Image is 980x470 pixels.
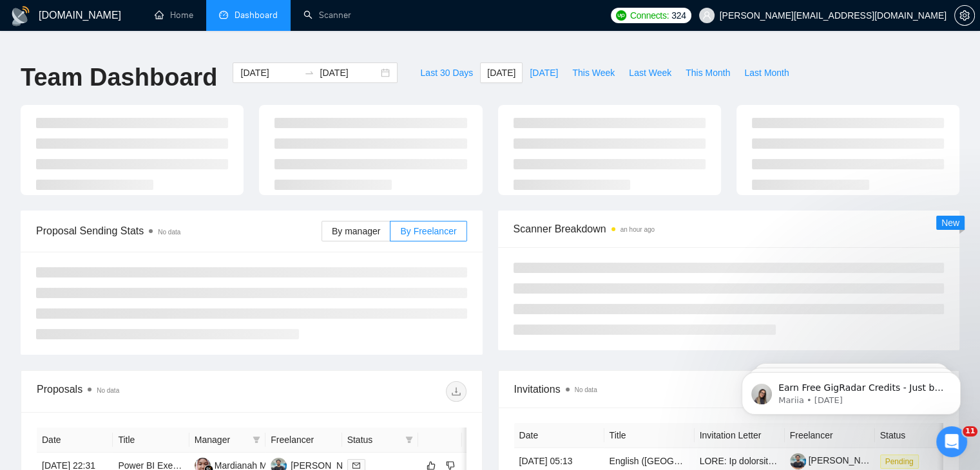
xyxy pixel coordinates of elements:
[514,221,945,237] span: Scanner Breakdown
[347,433,400,447] span: Status
[97,387,119,394] span: No data
[36,223,322,239] span: Proposal Sending Stats
[620,226,655,233] time: an hour ago
[514,381,944,397] span: Invitations
[235,10,278,21] span: Dashboard
[695,423,785,448] th: Invitation Letter
[10,6,31,26] img: logo
[303,10,351,21] a: searchScanner
[195,433,247,447] span: Manager
[400,226,456,236] span: By Freelancer
[271,460,365,470] a: TS[PERSON_NAME]
[487,66,515,80] span: [DATE]
[403,430,416,449] span: filter
[702,11,711,20] span: user
[955,10,974,21] span: setting
[189,428,265,453] th: Manager
[530,66,558,80] span: [DATE]
[604,423,695,448] th: Title
[565,62,622,83] button: This Week
[304,68,314,78] span: swap-right
[158,229,180,236] span: No data
[480,62,523,83] button: [DATE]
[790,455,883,465] a: [PERSON_NAME]
[320,66,378,80] input: End date
[616,10,626,21] img: upwork-logo.png
[790,453,806,469] img: c1vnAk7Xg35u1M3RaLzkY2xn22cMI9QnxesaoOFDUVoDELUyl3LMqzhVQbq_15fTna
[744,66,789,80] span: Last Month
[265,428,341,453] th: Freelancer
[875,423,965,448] th: Status
[240,66,299,80] input: Start date
[514,423,604,448] th: Date
[629,66,671,80] span: Last Week
[737,62,796,83] button: Last Month
[304,68,314,78] span: to
[37,428,113,453] th: Date
[195,460,302,470] a: MMMardianah Mardianah
[622,62,678,83] button: Last Week
[219,10,228,19] span: dashboard
[523,62,565,83] button: [DATE]
[250,430,263,449] span: filter
[671,8,686,23] span: 324
[332,226,380,236] span: By manager
[572,66,615,80] span: This Week
[37,381,251,402] div: Proposals
[678,62,737,83] button: This Month
[253,436,260,444] span: filter
[113,428,189,453] th: Title
[722,345,980,435] iframe: Intercom notifications message
[954,10,975,21] a: setting
[880,455,919,469] span: Pending
[155,10,193,21] a: homeHome
[954,5,975,26] button: setting
[610,456,963,466] a: English ([GEOGRAPHIC_DATA]) Voice Actors Needed for Fictional Character Recording
[413,62,480,83] button: Last 30 Days
[785,423,875,448] th: Freelancer
[880,456,924,466] a: Pending
[936,426,967,457] iframe: Intercom live chat
[941,218,959,228] span: New
[686,66,730,80] span: This Month
[575,386,597,393] span: No data
[630,8,669,23] span: Connects:
[963,426,977,437] span: 11
[420,66,473,80] span: Last 30 Days
[405,436,413,444] span: filter
[21,62,217,93] h1: Team Dashboard
[352,462,360,469] span: mail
